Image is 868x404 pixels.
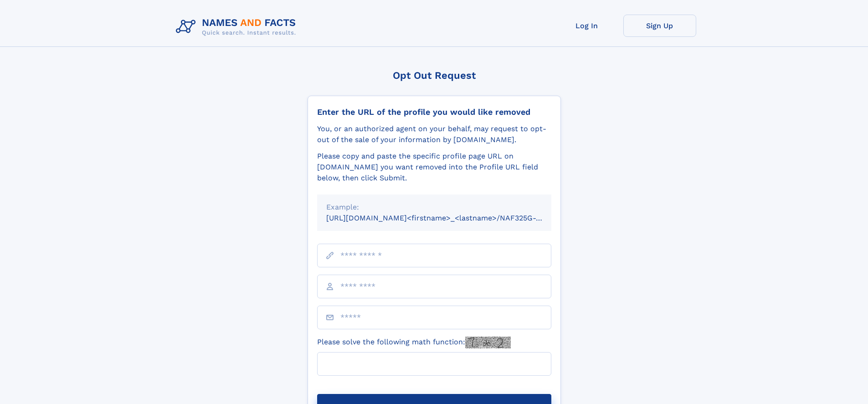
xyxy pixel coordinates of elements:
[326,214,569,222] small: [URL][DOMAIN_NAME]<firstname>_<lastname>/NAF325G-xxxxxxxx
[172,15,303,39] img: Logo Names and Facts
[326,202,542,213] div: Example:
[317,151,551,184] div: Please copy and paste the specific profile page URL on [DOMAIN_NAME] you want removed into the Pr...
[308,70,561,81] div: Opt Out Request
[623,15,696,37] a: Sign Up
[550,15,623,37] a: Log In
[317,123,551,145] div: You, or an authorized agent on your behalf, may request to opt-out of the sale of your informatio...
[317,107,551,117] div: Enter the URL of the profile you would like removed
[317,337,511,348] label: Please solve the following math function:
